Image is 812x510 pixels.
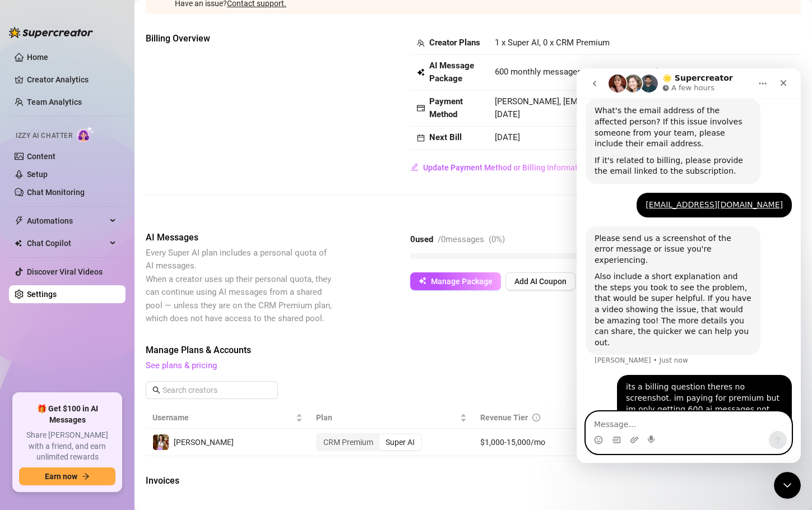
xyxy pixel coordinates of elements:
span: ( 0 %) [489,234,505,244]
img: Chat Copilot [15,239,22,247]
button: Upload attachment [53,367,62,376]
div: segmented control [316,433,422,451]
a: See plans & pricing [146,360,217,370]
span: Automations [27,212,106,230]
span: Update Payment Method or Billing Information [423,163,589,172]
div: CRM Premium [317,434,379,450]
th: AI Messages [572,407,703,429]
input: Search creators [163,384,262,396]
button: Start recording [71,367,80,376]
th: Username [146,407,309,429]
iframe: Intercom live chat [774,472,801,499]
span: Manage Package [431,277,493,286]
button: Emoji picker [17,367,26,376]
span: search [152,386,160,394]
span: calendar [417,134,425,142]
div: Sarah says… [9,124,215,158]
a: Setup [27,170,48,179]
span: 🎁 Get $100 in AI Messages [19,404,115,425]
div: Ella says… [9,158,215,307]
div: What's the email address of the affected person? If this issue involves someone from your team, p... [9,30,184,115]
strong: Payment Method [429,96,463,120]
div: Super AI [379,434,421,450]
span: Invoices [146,474,334,488]
span: Share [PERSON_NAME] with a friend, and earn unlimited rewards [19,430,115,463]
span: info-circle [532,414,540,421]
span: Auto-upgrade enabled [586,66,667,79]
button: Send a message… [192,363,210,381]
td: $1,000-15,000/mo [474,429,572,456]
button: Manage Package [410,272,501,290]
span: 600 monthly messages [495,66,582,79]
span: Username [152,411,294,424]
div: its a billing question theres no screenshot. im paying for premium but im only getting 600 ai mes... [49,313,206,357]
button: Gif picker [35,367,44,376]
button: Add AI Coupon [505,272,576,290]
strong: Creator Plans [429,38,480,48]
span: edit [411,163,419,171]
span: Manage Plans & Accounts [146,344,649,357]
span: [PERSON_NAME], [EMAIL_ADDRESS][DOMAIN_NAME], Visa Card ending in [DATE] [495,96,774,120]
span: / 0 messages [438,234,484,244]
a: Settings [27,290,57,299]
span: AI Messages [146,231,334,244]
div: Please send us a screenshot of the error message or issue you're experiencing. [18,165,175,198]
div: Please send us a screenshot of the error message or issue you're experiencing.Also include a shor... [9,158,184,287]
span: [PERSON_NAME] [174,438,234,447]
a: Content [27,152,55,161]
span: arrow-right [82,472,90,480]
iframe: Intercom live chat [577,68,801,463]
span: 1 x Super AI, 0 x CRM Premium [495,38,610,48]
a: Creator Analytics [27,71,117,89]
a: Home [27,53,48,62]
span: Revenue Tier [480,413,528,422]
button: Update Payment Method or Billing Information [410,159,590,177]
span: Billing Overview [146,32,334,45]
textarea: Message… [10,344,215,363]
span: Add AI Coupon [514,277,567,286]
div: [EMAIL_ADDRESS][DOMAIN_NAME] [60,124,215,149]
span: Every Super AI plan includes a personal quota of AI messages. When a creator uses up their person... [146,248,332,324]
span: [DATE] [495,132,520,142]
img: logo-BBDzfeDw.svg [9,27,93,38]
strong: Next Bill [429,132,462,142]
span: team [417,39,425,47]
div: its a billing question theres no screenshot. im paying for premium but im only getting 600 ai mes... [40,307,215,364]
div: Also include a short explanation and the steps you took to see the problem, that would be super h... [18,203,175,280]
div: Sarah says… [9,307,215,377]
div: Ella says… [9,30,215,124]
span: credit-card [417,104,425,112]
div: If it's related to billing, please provide the email linked to the subscription. [18,87,175,109]
button: Earn nowarrow-right [19,467,115,485]
span: Izzy AI Chatter [16,131,72,141]
img: Elena [153,434,169,450]
span: Plan [316,411,457,424]
a: [EMAIL_ADDRESS][DOMAIN_NAME] [69,132,206,141]
strong: AI Message Package [429,61,474,84]
span: Earn now [45,472,77,481]
strong: 0 used [410,234,433,244]
div: [PERSON_NAME] • Just now [18,289,112,295]
span: Chat Copilot [27,234,106,252]
a: Discover Viral Videos [27,267,103,276]
span: thunderbolt [15,216,24,225]
a: Chat Monitoring [27,188,85,197]
a: Team Analytics [27,98,82,106]
div: What's the email address of the affected person? If this issue involves someone from your team, p... [18,37,175,81]
th: Plan [309,407,473,429]
img: AI Chatter [77,126,94,142]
